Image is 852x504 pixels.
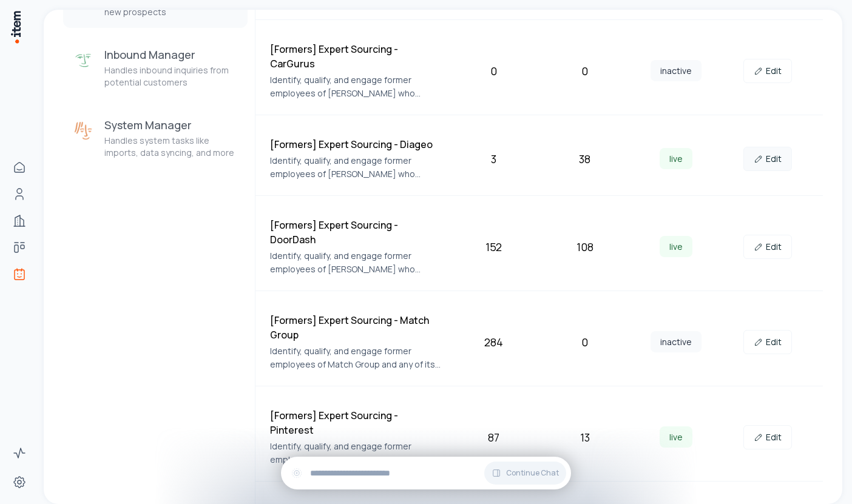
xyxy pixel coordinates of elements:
[453,429,535,446] div: 87
[544,238,626,255] div: 108
[743,235,792,259] a: Edit
[104,64,238,89] p: Handles inbound inquiries from potential customers
[544,62,626,79] div: 0
[10,10,22,44] img: Item Brain Logo
[506,468,559,478] span: Continue Chat
[270,137,443,152] h4: [Formers] Expert Sourcing - Diageo
[270,218,443,247] h4: [Formers] Expert Sourcing - DoorDash
[453,334,535,351] div: 284
[7,209,32,233] a: Companies
[743,59,792,83] a: Edit
[743,425,792,449] a: Edit
[7,262,32,286] a: Agents
[270,344,443,371] p: Identify, qualify, and engage former employees of Match Group and any of its subsidiary brands (e...
[453,62,535,79] div: 0
[63,38,248,98] button: Inbound ManagerInbound ManagerHandles inbound inquiries from potential customers
[7,235,32,260] a: Deals
[73,50,95,72] img: Inbound Manager
[63,108,248,169] button: System ManagerSystem ManagerHandles system tasks like imports, data syncing, and more
[544,334,626,351] div: 0
[484,462,566,485] button: Continue Chat
[743,330,792,354] a: Edit
[270,73,443,100] p: Identify, qualify, and engage former employees of [PERSON_NAME] who departed within the last 3 ye...
[660,236,692,257] span: live
[544,150,626,167] div: 38
[270,249,443,276] p: Identify, qualify, and engage former employees of [PERSON_NAME] who departed within the last 3 ye...
[270,313,443,342] h4: [Formers] Expert Sourcing - Match Group
[104,135,238,159] p: Handles system tasks like imports, data syncing, and more
[270,154,443,181] p: Identify, qualify, and engage former employees of [PERSON_NAME] who departed within the last 3 ye...
[660,426,692,448] span: live
[453,150,535,167] div: 3
[270,440,443,466] p: Identify, qualify, and engage former employees of Pinterest who departed within the last 4 years—...
[7,182,32,206] a: People
[104,118,238,132] h3: System Manager
[660,148,692,169] span: live
[7,470,32,494] a: Settings
[544,429,626,446] div: 13
[7,155,32,180] a: Home
[743,147,792,171] a: Edit
[7,441,32,465] a: Activity
[73,120,95,142] img: System Manager
[453,238,535,255] div: 152
[270,42,443,71] h4: [Formers] Expert Sourcing - CarGurus
[651,60,702,81] span: inactive
[270,408,443,437] h4: [Formers] Expert Sourcing - Pinterest
[104,47,238,62] h3: Inbound Manager
[651,331,702,352] span: inactive
[281,457,571,489] div: Continue Chat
